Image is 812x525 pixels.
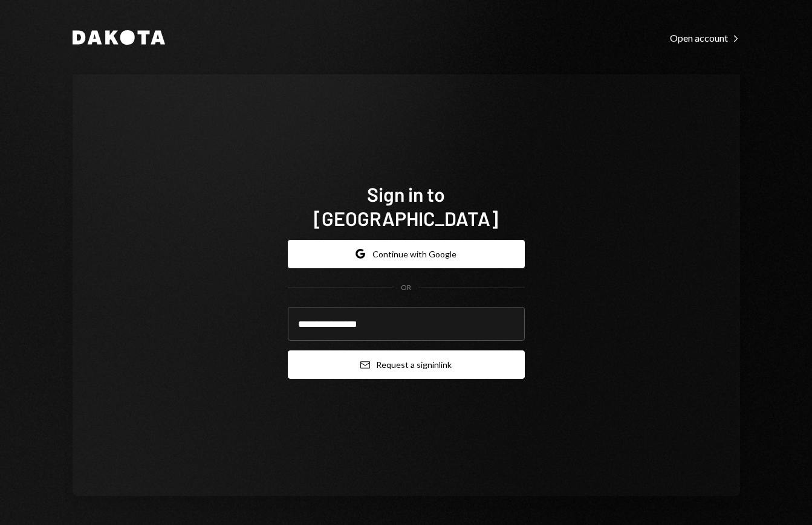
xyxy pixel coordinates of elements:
button: Request a signinlink [288,350,525,379]
a: Open account [670,31,740,44]
button: Continue with Google [288,240,525,268]
div: Open account [670,32,740,44]
div: OR [401,283,411,293]
h1: Sign in to [GEOGRAPHIC_DATA] [288,182,525,230]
